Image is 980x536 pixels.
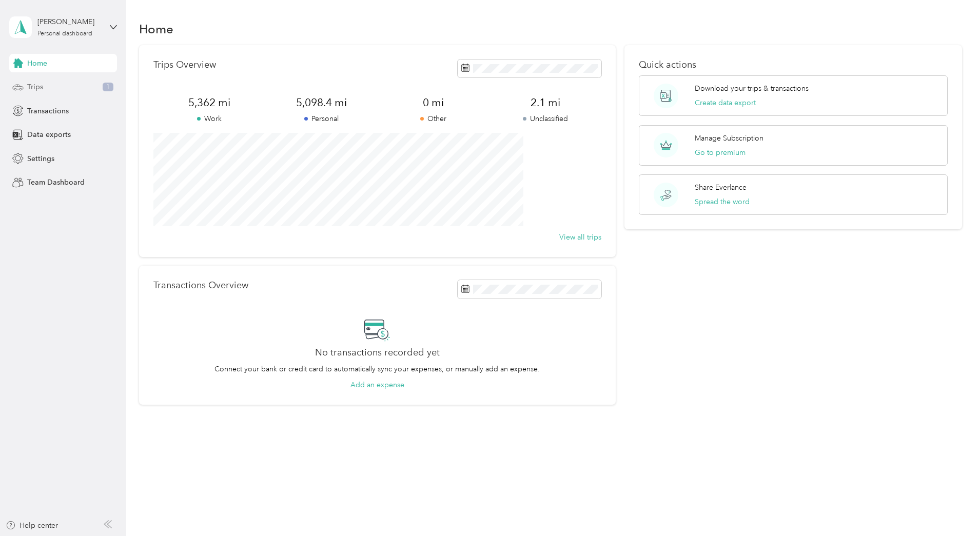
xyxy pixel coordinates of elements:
span: 1 [103,83,113,92]
p: Share Everlance [695,182,747,193]
div: Personal dashboard [37,31,92,37]
p: Manage Subscription [695,133,763,144]
span: 5,098.4 mi [265,95,377,110]
p: Connect your bank or credit card to automatically sync your expenses, or manually add an expense. [214,364,540,374]
button: View all trips [559,232,601,243]
span: Transactions [27,106,69,116]
h1: Home [139,24,173,34]
span: 5,362 mi [153,95,265,110]
button: Spread the word [695,196,750,207]
span: Trips [27,82,43,92]
button: Add an expense [350,380,404,390]
span: Team Dashboard [27,177,85,188]
p: Work [153,113,265,124]
span: Home [27,58,47,69]
span: 2.1 mi [489,95,601,110]
p: Download your trips & transactions [695,83,809,94]
h2: No transactions recorded yet [315,347,440,358]
p: Other [377,113,489,124]
div: [PERSON_NAME] [37,16,102,27]
p: Transactions Overview [153,280,248,291]
span: Data exports [27,129,71,140]
p: Unclassified [489,113,601,124]
button: Help center [6,520,58,531]
p: Quick actions [639,59,948,70]
span: 0 mi [377,95,489,110]
p: Trips Overview [153,59,216,70]
button: Create data export [695,97,756,108]
p: Personal [265,113,377,124]
span: Settings [27,153,54,164]
button: Go to premium [695,147,746,158]
iframe: Everlance-gr Chat Button Frame [923,479,980,536]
